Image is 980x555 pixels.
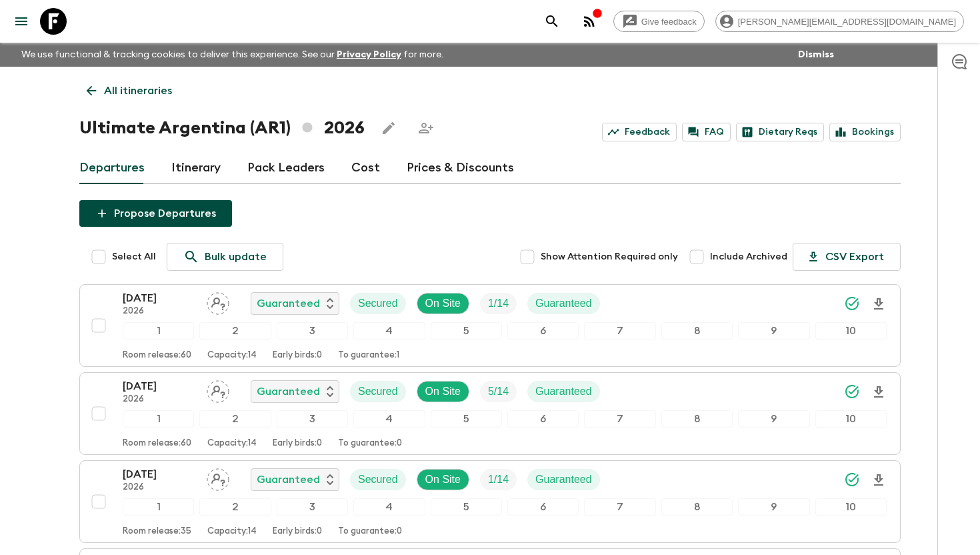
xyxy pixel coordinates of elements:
[480,469,517,490] div: Trip Fill
[123,526,191,537] p: Room release: 35
[431,410,502,428] div: 5
[375,115,402,141] button: Edit this itinerary
[79,152,145,184] a: Departures
[79,77,179,104] a: All itineraries
[844,472,860,488] svg: Synced Successfully
[535,296,592,312] p: Guaranteed
[431,498,502,516] div: 5
[16,43,449,67] p: We use functional & tracking cookies to deliver this experience. See our for more.
[167,243,283,271] a: Bulk update
[613,11,705,32] a: Give feedback
[338,350,399,361] p: To guarantee: 1
[738,498,809,516] div: 9
[353,410,425,428] div: 4
[661,498,733,516] div: 8
[539,8,565,35] button: search adventures
[738,322,809,340] div: 9
[79,372,901,455] button: [DATE]2026Assign pack leaderGuaranteedSecuredOn SiteTrip FillGuaranteed12345678910Room release:60...
[337,50,401,59] a: Privacy Policy
[480,293,517,314] div: Trip Fill
[112,250,156,263] span: Select All
[795,45,837,64] button: Dismiss
[507,498,579,516] div: 6
[79,200,232,227] button: Propose Departures
[488,296,509,312] p: 1 / 14
[417,469,469,490] div: On Site
[273,526,322,537] p: Early birds: 0
[277,410,348,428] div: 3
[123,350,191,361] p: Room release: 60
[350,381,406,402] div: Secured
[207,472,229,483] span: Assign pack leader
[351,152,380,184] a: Cost
[488,472,509,488] p: 1 / 14
[682,123,731,141] a: FAQ
[123,466,196,482] p: [DATE]
[123,378,196,394] p: [DATE]
[541,250,678,263] span: Show Attention Required only
[425,472,461,488] p: On Site
[793,243,901,271] button: CSV Export
[123,290,196,306] p: [DATE]
[123,322,194,340] div: 1
[661,410,733,428] div: 8
[199,498,271,516] div: 2
[661,322,733,340] div: 8
[353,322,425,340] div: 4
[358,384,398,400] p: Secured
[413,115,439,141] span: Share this itinerary
[273,350,322,361] p: Early birds: 0
[123,394,196,405] p: 2026
[731,17,963,27] span: [PERSON_NAME][EMAIL_ADDRESS][DOMAIN_NAME]
[350,469,406,490] div: Secured
[104,83,172,99] p: All itineraries
[277,498,348,516] div: 3
[507,322,579,340] div: 6
[79,284,901,367] button: [DATE]2026Assign pack leaderGuaranteedSecuredOn SiteTrip FillGuaranteed12345678910Room release:60...
[584,322,655,340] div: 7
[535,384,592,400] p: Guaranteed
[257,384,320,400] p: Guaranteed
[338,438,402,449] p: To guarantee: 0
[207,438,257,449] p: Capacity: 14
[171,152,221,184] a: Itinerary
[829,123,901,141] a: Bookings
[738,410,809,428] div: 9
[277,322,348,340] div: 3
[815,498,887,516] div: 10
[417,293,469,314] div: On Site
[431,322,502,340] div: 5
[480,381,517,402] div: Trip Fill
[871,472,887,488] svg: Download Onboarding
[123,498,194,516] div: 1
[584,410,655,428] div: 7
[207,384,229,395] span: Assign pack leader
[736,123,824,141] a: Dietary Reqs
[710,250,787,263] span: Include Archived
[871,296,887,312] svg: Download Onboarding
[871,384,887,400] svg: Download Onboarding
[358,472,398,488] p: Secured
[273,438,322,449] p: Early birds: 0
[425,384,461,400] p: On Site
[425,296,461,312] p: On Site
[634,17,704,27] span: Give feedback
[815,322,887,340] div: 10
[257,472,320,488] p: Guaranteed
[602,123,677,141] a: Feedback
[584,498,655,516] div: 7
[247,152,325,184] a: Pack Leaders
[8,8,35,35] button: menu
[358,296,398,312] p: Secured
[488,384,509,400] p: 5 / 14
[338,526,402,537] p: To guarantee: 0
[844,384,860,400] svg: Synced Successfully
[79,460,901,543] button: [DATE]2026Assign pack leaderGuaranteedSecuredOn SiteTrip FillGuaranteed12345678910Room release:35...
[123,482,196,493] p: 2026
[507,410,579,428] div: 6
[407,152,514,184] a: Prices & Discounts
[844,296,860,312] svg: Synced Successfully
[205,249,267,265] p: Bulk update
[715,11,964,32] div: [PERSON_NAME][EMAIL_ADDRESS][DOMAIN_NAME]
[350,293,406,314] div: Secured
